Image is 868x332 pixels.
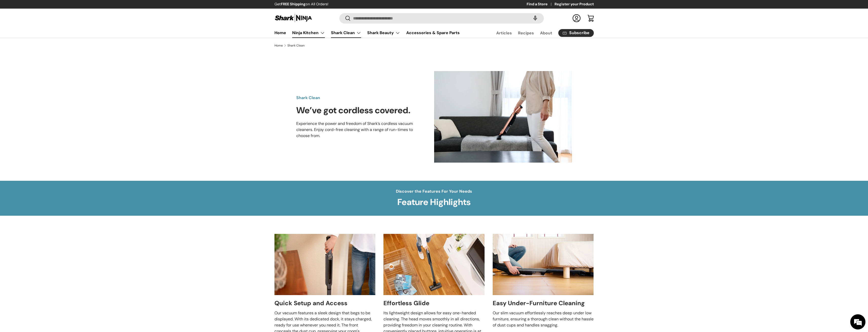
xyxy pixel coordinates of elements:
[296,105,418,116] h2: We’ve got cordless covered.
[406,28,460,38] a: Accessories & Spare Parts
[274,43,594,48] nav: Breadcrumbs
[558,29,594,37] a: Subscribe
[274,28,286,38] a: Home
[555,2,594,7] a: Register your Product
[3,138,97,156] textarea: Type your message and hit 'Enter'
[328,28,364,38] summary: Shark Clean
[296,95,418,101] p: Shark Clean
[383,299,429,307] h3: Effortless Glide
[29,64,70,115] span: We're online!
[274,28,460,38] nav: Primary
[289,28,328,38] summary: Ninja Kitchen
[493,310,594,328] p: Our slim vacuum effortlessly reaches deep under low furniture, ensuring a thorough clean without ...
[496,28,512,38] a: Articles
[296,121,418,139] p: Experience the power and freedom of Shark’s cordless vacuum cleaners. Enjoy cord-free cleaning wi...
[281,2,306,6] strong: FREE Shipping
[493,299,585,307] h3: Easy Under-Furniture Cleaning
[540,28,552,38] a: About
[274,13,312,23] img: Shark Ninja Philippines
[396,189,472,194] strong: Discover the Features For Your Needs
[274,2,328,7] p: Get on All Orders!
[527,13,543,24] speech-search-button: Search by voice
[569,31,589,35] span: Subscribe
[484,28,594,38] nav: Secondary
[274,44,283,47] a: Home
[287,44,305,47] a: Shark Clean
[527,2,555,7] a: Find a Store
[518,28,534,38] a: Recipes
[364,28,403,38] summary: Shark Beauty
[396,197,472,208] h3: Feature Highlights
[83,3,95,15] div: Minimize live chat window
[26,28,85,35] div: Chat with us now
[274,299,347,307] h3: Quick Setup and Access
